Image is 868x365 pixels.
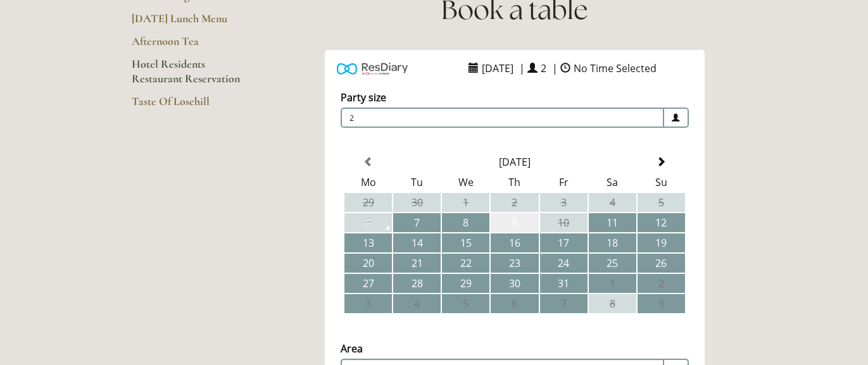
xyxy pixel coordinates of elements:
span: Previous Month [363,157,374,167]
a: [DATE] Lunch Menu [132,11,253,34]
span: [DATE] [479,58,517,78]
td: 19 [638,233,685,252]
td: 9 [491,213,538,232]
td: 8 [589,294,636,313]
td: 21 [393,254,441,273]
td: 13 [344,233,392,252]
td: 11 [589,213,636,232]
th: Select Month [393,152,636,171]
td: 27 [344,274,392,293]
td: 3 [344,294,392,313]
a: Afternoon Tea [132,34,253,57]
td: 14 [393,233,441,252]
td: 12 [638,213,685,232]
td: 22 [442,254,489,273]
td: 2 [638,274,685,293]
td: 28 [393,274,441,293]
th: Sa [589,173,636,192]
td: 3 [540,193,588,212]
td: 6 [491,294,538,313]
td: 7 [540,294,588,313]
a: Taste Of Losehill [132,94,253,117]
td: 24 [540,254,588,273]
td: 30 [491,274,538,293]
td: 1 [442,193,489,212]
td: 30 [393,193,441,212]
label: Area [341,342,363,356]
th: Mo [344,173,392,192]
span: Next Month [656,157,666,167]
td: 15 [442,233,489,252]
td: 1 [589,274,636,293]
td: 10 [540,213,588,232]
td: 5 [638,193,685,212]
td: 20 [344,254,392,273]
td: 7 [393,213,441,232]
td: 26 [638,254,685,273]
td: 4 [393,294,441,313]
td: 23 [491,254,538,273]
th: Tu [393,173,441,192]
td: 18 [589,233,636,252]
span: | [552,61,558,75]
th: Th [491,173,538,192]
th: Fr [540,173,588,192]
a: Hotel Residents Restaurant Reservation [132,57,253,94]
span: 2 [341,108,664,128]
td: 16 [491,233,538,252]
th: Su [638,173,685,192]
label: Party size [341,90,386,104]
img: Powered by ResDiary [337,59,408,78]
td: 6 [344,213,392,232]
td: 9 [638,294,685,313]
td: 31 [540,274,588,293]
td: 25 [589,254,636,273]
td: 5 [442,294,489,313]
span: | [519,61,525,75]
span: 2 [538,58,550,78]
td: 17 [540,233,588,252]
td: 29 [344,193,392,212]
td: 8 [442,213,489,232]
td: 4 [589,193,636,212]
td: 29 [442,274,489,293]
td: 2 [491,193,538,212]
span: No Time Selected [570,58,660,78]
th: We [442,173,489,192]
